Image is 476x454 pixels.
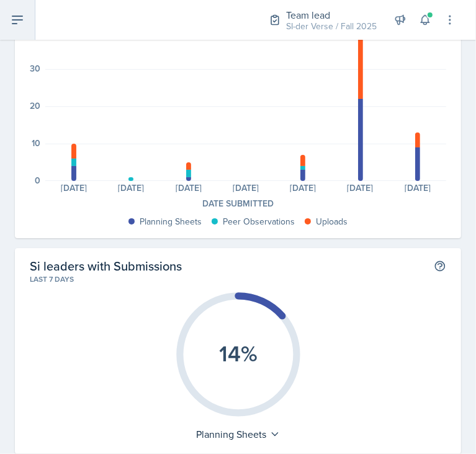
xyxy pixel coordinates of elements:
div: SI-der Verse / Fall 2025 [286,20,377,33]
div: Planning Sheets [140,215,202,228]
div: Date Submitted [30,197,446,210]
div: 30 [30,64,40,73]
div: [DATE] [160,183,217,192]
div: Team lead [286,7,377,22]
div: Peer Observations [223,215,295,228]
div: [DATE] [389,183,446,192]
text: 14% [219,337,258,369]
div: Last 7 days [30,274,446,285]
div: [DATE] [102,183,159,192]
div: 20 [30,101,40,110]
div: 10 [32,139,40,147]
div: [DATE] [331,183,388,192]
div: Uploads [316,215,348,228]
div: 0 [35,176,40,185]
h2: Si leaders with Submissions [30,258,182,274]
div: [DATE] [45,183,102,192]
div: [DATE] [274,183,331,192]
div: [DATE] [217,183,274,192]
div: Planning Sheets [190,424,286,444]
